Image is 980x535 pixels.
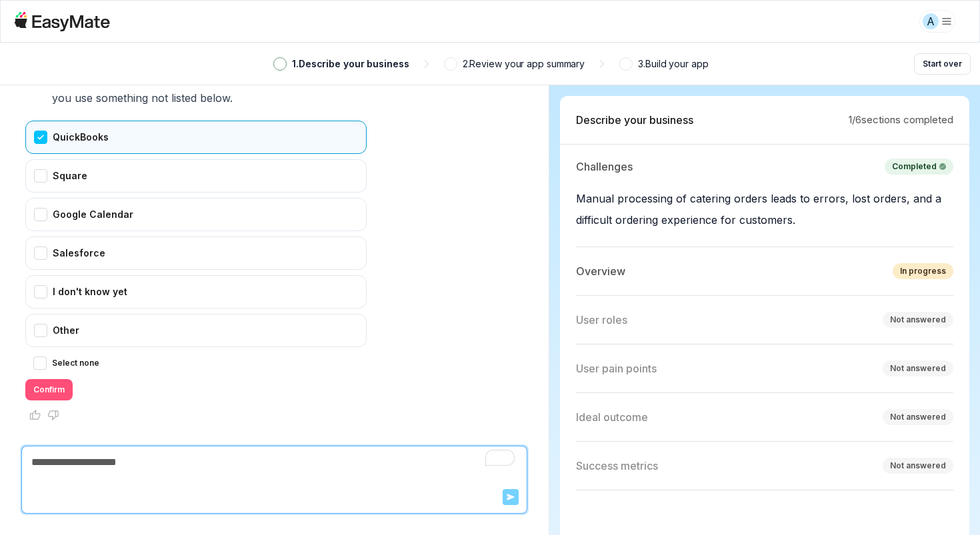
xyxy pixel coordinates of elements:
[890,314,946,326] div: Not answered
[22,446,527,478] textarea: To enrich screen reader interactions, please activate Accessibility in Grammarly extension settings
[576,458,658,474] p: Success metrics
[900,265,946,277] div: In progress
[914,53,971,75] button: Start over
[576,312,627,328] p: User roles
[849,113,953,128] p: 1 / 6 sections completed
[171,89,197,107] span: listed
[576,409,648,425] p: Ideal outcome
[638,57,708,71] p: 3 . Build your app
[892,161,946,173] div: Completed
[52,355,99,371] label: Select none
[200,89,233,107] span: below.
[52,89,71,107] span: you
[576,360,657,376] p: User pain points
[151,89,168,107] span: not
[923,13,939,29] div: A
[75,89,93,107] span: use
[292,57,409,71] p: 1 . Describe your business
[576,263,625,279] p: Overview
[890,460,946,472] div: Not answered
[576,112,693,128] p: Describe your business
[96,89,148,107] span: something
[576,188,953,231] p: Manual processing of catering orders leads to errors, lost orders, and a difficult ordering exper...
[25,379,73,400] button: Confirm
[890,411,946,423] div: Not answered
[890,362,946,374] div: Not answered
[463,57,585,71] p: 2 . Review your app summary
[576,159,633,175] p: Challenges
